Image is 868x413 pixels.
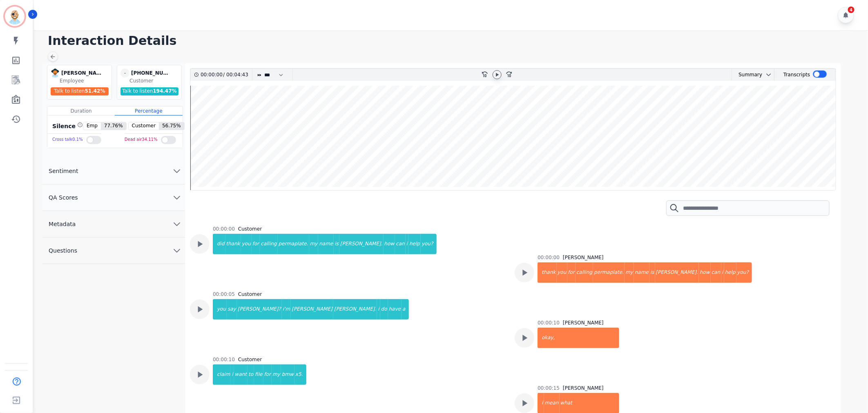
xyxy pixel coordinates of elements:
span: Metadata [42,220,82,228]
div: name [634,262,649,283]
div: can [395,234,406,254]
div: permaplate. [278,234,309,254]
svg: chevron down [172,193,182,202]
div: Customer [129,78,180,84]
div: is [649,262,655,283]
div: help [408,234,421,254]
div: to [248,364,254,385]
div: you? [421,234,436,254]
div: 00:00:00 [201,69,223,81]
div: how [699,262,711,283]
div: Customer [238,226,262,232]
div: Employee [60,78,110,84]
div: claim [214,364,231,385]
div: Talk to listen [51,87,109,95]
div: my [625,262,634,283]
div: Percentage [115,107,182,115]
div: for [252,234,260,254]
div: for [263,364,272,385]
span: Emp [83,122,101,130]
div: i [406,234,408,254]
div: permaplate. [593,262,625,283]
div: have [388,299,402,320]
svg: chevron down [172,166,182,176]
div: Summary [732,69,762,81]
h1: Interaction Details [48,33,860,48]
div: my [272,364,281,385]
div: you [214,299,227,320]
div: Transcripts [783,69,810,81]
div: file [254,364,263,385]
div: okay, [538,328,619,348]
svg: chevron down [172,246,182,255]
div: 00:00:05 [213,291,235,298]
div: Silence [51,122,83,130]
div: 00:00:00 [213,226,235,232]
span: - [120,69,129,78]
div: for [567,262,576,283]
div: 00:00:10 [538,320,560,326]
div: 00:04:43 [225,69,247,81]
div: [PERSON_NAME] [563,385,604,391]
span: Customer [129,122,159,130]
span: Sentiment [42,167,85,175]
div: how [384,234,395,254]
div: calling [260,234,277,254]
div: 4 [848,7,855,13]
div: you? [736,262,752,283]
span: 51.42 % [85,88,105,94]
button: Sentiment chevron down [42,158,185,184]
div: help [724,262,736,283]
div: i'm [282,299,291,320]
div: / [201,69,250,81]
img: Bordered avatar [5,7,25,26]
svg: chevron down [765,71,772,78]
div: thank [225,234,241,254]
div: i [231,364,234,385]
div: bmw [281,364,295,385]
div: Duration [47,107,115,115]
div: x5. [295,364,306,385]
div: calling [576,262,593,283]
div: Cross talk 0.1 % [52,134,83,146]
button: Metadata chevron down [42,211,185,238]
span: 56.75 % [159,122,184,130]
div: Customer [238,291,262,298]
span: 194.47 % [153,88,176,94]
button: QA Scores chevron down [42,184,185,211]
div: my [309,234,319,254]
div: 00:00:00 [538,254,560,261]
div: did [214,234,225,254]
div: i [377,299,380,320]
div: a [402,299,408,320]
div: say [227,299,237,320]
div: you [557,262,567,283]
svg: chevron down [172,219,182,229]
div: you [241,234,252,254]
div: [PERSON_NAME]. [655,262,699,283]
div: [PHONE_NUMBER] [131,69,172,78]
div: is [334,234,339,254]
div: [PERSON_NAME]. [339,234,384,254]
span: Questions [42,246,84,255]
div: [PERSON_NAME] [61,69,102,78]
div: do [380,299,388,320]
div: Dead air 34.11 % [125,134,158,146]
div: 00:00:15 [538,385,560,391]
div: i [721,262,724,283]
div: [PERSON_NAME] [563,254,604,261]
div: 00:00:10 [213,356,235,363]
div: want [234,364,248,385]
div: [PERSON_NAME]. [333,299,377,320]
div: name [318,234,334,254]
div: thank [538,262,556,283]
div: [PERSON_NAME] [291,299,333,320]
div: Customer [238,356,262,363]
span: 77.76 % [101,122,126,130]
div: can [711,262,721,283]
div: [PERSON_NAME] [563,320,604,326]
button: Questions chevron down [42,238,185,264]
div: [PERSON_NAME]? [237,299,282,320]
button: chevron down [762,71,772,78]
span: QA Scores [42,193,85,202]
